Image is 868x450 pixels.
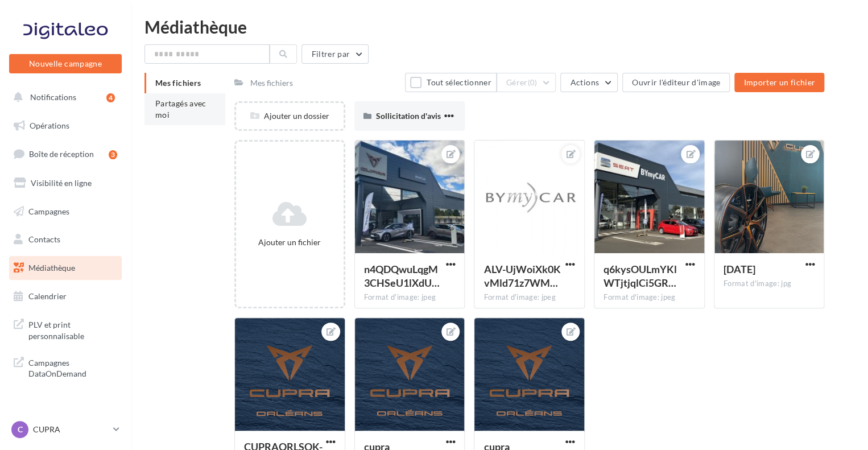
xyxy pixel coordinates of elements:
[570,77,598,87] span: Actions
[560,73,617,92] button: Actions
[28,263,75,273] span: Médiathèque
[30,121,69,130] span: Opérations
[7,85,119,109] button: Notifications 4
[31,178,92,188] span: Visibilité en ligne
[241,237,339,248] div: Ajouter un fichier
[604,263,677,289] span: q6kysOULmYKlWTjtjqlCi5GRNIyxAtH656H7iGrj2csWToQvKXBYFRlsHkKTs3Y8L2EEMuCm1hYHDVpqzw=s0
[376,111,441,121] span: Sollicitation d'avis
[30,92,76,102] span: Notifications
[7,200,124,224] a: Campagnes
[28,206,69,216] span: Campagnes
[604,292,695,303] div: Format d'image: jpeg
[7,228,124,251] a: Contacts
[497,73,556,92] button: Gérer(0)
[106,93,115,102] div: 4
[724,263,755,275] span: 2023-05-15
[28,355,117,379] span: Campagnes DataOnDemand
[622,73,730,92] button: Ouvrir l'éditeur d'image
[364,292,456,303] div: Format d'image: jpeg
[9,419,122,440] a: C CUPRA
[109,150,117,159] div: 3
[29,149,94,159] span: Boîte de réception
[528,78,538,87] span: (0)
[7,350,124,384] a: Campagnes DataOnDemand
[7,256,124,280] a: Médiathèque
[724,279,815,289] div: Format d'image: jpg
[364,263,440,289] span: n4QDQwuLqgM3CHSeU1lXdUFOI76hiLU-wsqTUB5N3bcXIdOr36vKWy_wqHWTvmWwDVOEh1AAR2nF-Ie81w=s0
[33,424,109,435] p: CUPRA
[144,18,854,35] div: Médiathèque
[405,73,496,92] button: Tout sélectionner
[155,78,201,88] span: Mes fichiers
[7,312,124,346] a: PLV et print personnalisable
[7,284,124,308] a: Calendrier
[743,77,815,87] span: Importer un fichier
[7,171,124,195] a: Visibilité en ligne
[9,54,122,73] button: Nouvelle campagne
[250,77,293,89] div: Mes fichiers
[7,142,124,166] a: Boîte de réception3
[28,317,117,341] span: PLV et print personnalisable
[18,424,23,435] span: C
[28,291,67,301] span: Calendrier
[301,44,369,64] button: Filtrer par
[155,98,206,119] span: Partagés avec moi
[7,114,124,138] a: Opérations
[483,292,575,303] div: Format d'image: jpeg
[734,73,824,92] button: Importer un fichier
[236,110,344,122] div: Ajouter un dossier
[28,234,60,244] span: Contacts
[483,263,560,289] span: ALV-UjWoiXk0KvMld71z7WMxnq8A6eD_f3K1GqvGTi3Ryx-aHLNdbpv3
